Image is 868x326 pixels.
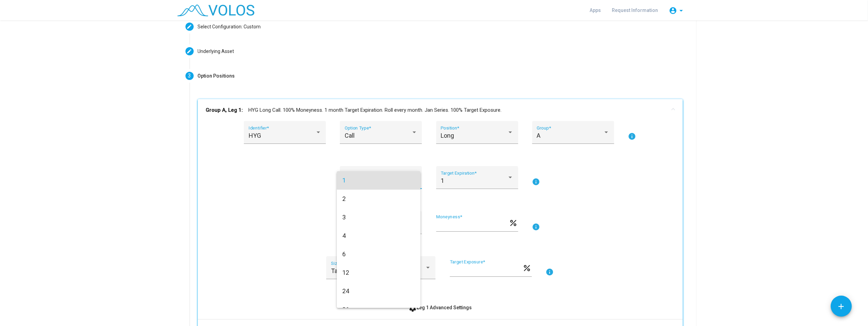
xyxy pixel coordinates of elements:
[342,263,415,282] span: 12
[342,190,415,208] span: 2
[342,208,415,227] span: 3
[342,227,415,245] span: 4
[342,300,415,319] span: 36
[342,282,415,300] span: 24
[342,245,415,263] span: 6
[342,171,415,190] span: 1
